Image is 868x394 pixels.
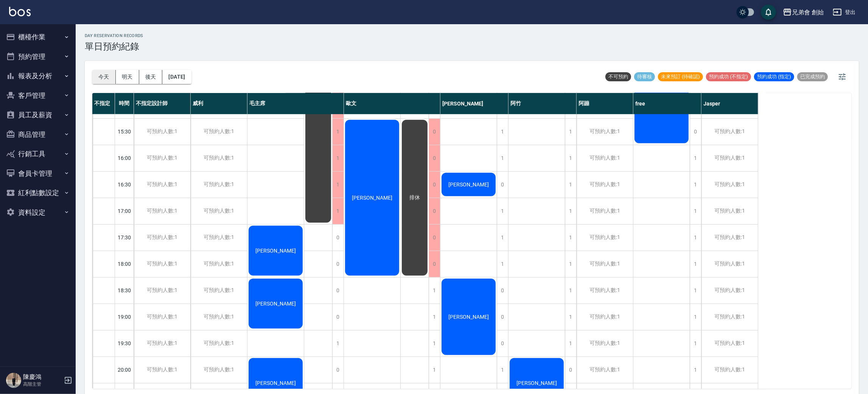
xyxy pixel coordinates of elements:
[565,119,576,145] div: 1
[780,5,827,20] button: 兄弟會 創始
[792,8,824,17] div: 兄弟會 創始
[702,145,758,171] div: 可預約人數:1
[702,304,758,330] div: 可預約人數:1
[577,304,633,330] div: 可預約人數:1
[429,172,440,198] div: 0
[702,119,758,145] div: 可預約人數:1
[134,93,191,114] div: 不指定設計師
[3,86,73,105] button: 客戶管理
[408,194,422,201] span: 排休
[565,251,576,277] div: 1
[332,251,344,277] div: 0
[565,357,576,383] div: 0
[830,5,859,19] button: 登出
[6,373,21,388] img: Person
[690,119,701,145] div: 0
[134,172,190,198] div: 可預約人數:1
[115,304,134,330] div: 19:00
[577,278,633,304] div: 可預約人數:1
[116,70,139,84] button: 明天
[3,183,73,203] button: 紅利點數設定
[761,5,776,20] button: save
[115,277,134,304] div: 18:30
[690,198,701,224] div: 1
[429,198,440,224] div: 0
[23,373,62,381] h5: 陳慶鴻
[565,225,576,251] div: 1
[429,145,440,171] div: 0
[690,225,701,251] div: 1
[3,27,73,47] button: 櫃檯作業
[577,225,633,251] div: 可預約人數:1
[565,278,576,304] div: 1
[115,171,134,198] div: 16:30
[332,278,344,304] div: 0
[332,357,344,383] div: 0
[577,172,633,198] div: 可預約人數:1
[247,93,344,114] div: 毛主席
[658,73,703,80] span: 未來預訂 (待確認)
[577,198,633,224] div: 可預約人數:1
[134,304,190,330] div: 可預約人數:1
[191,93,247,114] div: 威利
[497,198,508,224] div: 1
[254,248,297,254] span: [PERSON_NAME]
[690,278,701,304] div: 1
[429,330,440,357] div: 1
[92,93,115,114] div: 不指定
[497,145,508,171] div: 1
[515,380,558,386] span: [PERSON_NAME]
[754,73,794,80] span: 預約成功 (指定)
[191,357,247,383] div: 可預約人數:1
[3,164,73,183] button: 會員卡管理
[332,145,344,171] div: 1
[702,357,758,383] div: 可預約人數:1
[134,119,190,145] div: 可預約人數:1
[577,93,633,114] div: 阿蹦
[115,224,134,251] div: 17:30
[565,172,576,198] div: 1
[497,172,508,198] div: 0
[162,70,191,84] button: [DATE]
[3,203,73,222] button: 資料設定
[634,73,655,80] span: 待審核
[332,330,344,357] div: 1
[690,304,701,330] div: 1
[702,251,758,277] div: 可預約人數:1
[115,357,134,383] div: 20:00
[191,172,247,198] div: 可預約人數:1
[115,330,134,357] div: 19:30
[3,66,73,86] button: 報表及分析
[85,33,143,38] h2: day Reservation records
[497,251,508,277] div: 1
[254,301,297,307] span: [PERSON_NAME]
[690,172,701,198] div: 1
[565,198,576,224] div: 1
[690,330,701,357] div: 1
[497,225,508,251] div: 1
[23,381,62,388] p: 高階主管
[797,73,828,80] span: 已完成預約
[3,47,73,67] button: 預約管理
[577,251,633,277] div: 可預約人數:1
[702,278,758,304] div: 可預約人數:1
[429,251,440,277] div: 0
[565,304,576,330] div: 1
[332,304,344,330] div: 0
[497,304,508,330] div: 0
[447,181,490,188] span: [PERSON_NAME]
[191,225,247,251] div: 可預約人數:1
[577,119,633,145] div: 可預約人數:1
[134,357,190,383] div: 可預約人數:1
[702,198,758,224] div: 可預約人數:1
[3,125,73,144] button: 商品管理
[702,330,758,357] div: 可預約人數:1
[115,145,134,171] div: 16:00
[115,198,134,224] div: 17:00
[139,70,163,84] button: 後天
[191,304,247,330] div: 可預約人數:1
[115,251,134,277] div: 18:00
[3,105,73,125] button: 員工及薪資
[85,41,143,52] h3: 單日預約紀錄
[429,278,440,304] div: 1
